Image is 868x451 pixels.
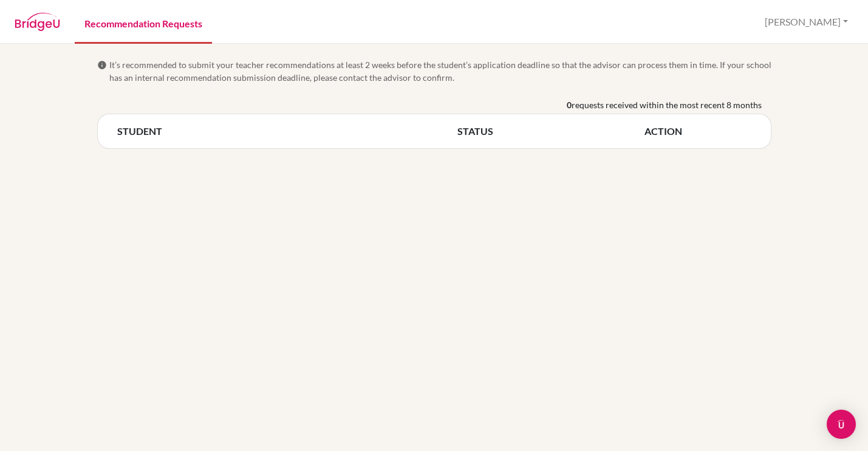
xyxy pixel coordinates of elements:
[97,60,107,70] span: info
[109,58,771,84] span: It’s recommended to submit your teacher recommendations at least 2 weeks before the student’s app...
[15,13,60,31] img: BridgeU logo
[75,2,212,44] a: Recommendation Requests
[572,98,762,111] span: requests received within the most recent 8 months
[827,410,856,439] div: Open Intercom Messenger
[457,124,644,139] th: STATUS
[644,124,751,139] th: ACTION
[117,124,457,139] th: STUDENT
[567,98,572,111] b: 0
[759,10,853,33] button: [PERSON_NAME]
